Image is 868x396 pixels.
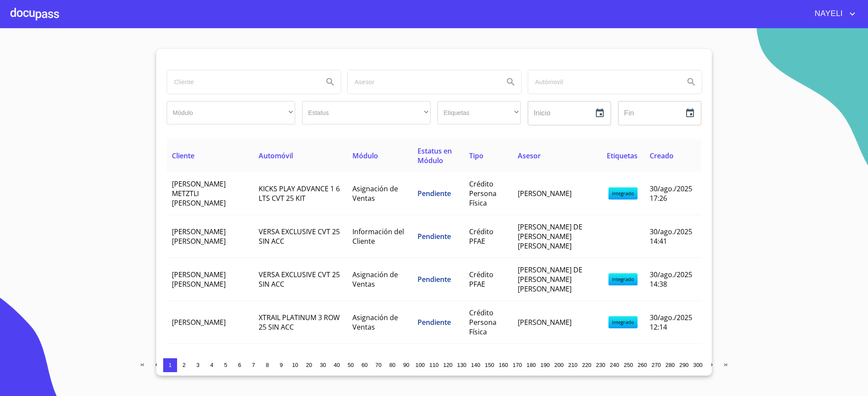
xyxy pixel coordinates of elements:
span: VERSA EXCLUSIVE CVT 25 SIN ACC [259,270,340,289]
button: 100 [413,358,427,372]
input: search [167,70,316,94]
span: 6 [238,362,241,368]
span: 220 [582,362,591,368]
button: 90 [399,358,413,372]
span: 270 [651,362,661,368]
span: 110 [429,362,438,368]
button: Search [681,72,702,92]
span: Asesor [518,151,541,160]
span: integrado [608,273,638,285]
span: [PERSON_NAME] [PERSON_NAME] [172,227,226,246]
span: integrado [608,316,638,328]
span: 80 [389,362,395,368]
button: 110 [427,358,441,372]
span: 170 [513,362,522,368]
button: 60 [358,358,372,372]
div: ​ [167,101,295,124]
span: Automóvil [259,151,293,160]
button: 9 [274,358,288,372]
button: 180 [524,358,538,372]
span: 5 [224,362,227,368]
button: 80 [385,358,399,372]
span: [PERSON_NAME] DE [PERSON_NAME] [PERSON_NAME] [518,222,582,251]
span: Crédito PFAE [469,227,493,246]
span: [PERSON_NAME] DE [PERSON_NAME] [PERSON_NAME] [518,265,582,294]
span: 30/ago./2025 14:41 [650,227,692,246]
button: 230 [594,358,608,372]
span: 290 [679,362,688,368]
input: search [528,70,677,94]
span: 30/ago./2025 17:26 [650,184,692,203]
button: 260 [635,358,649,372]
span: 70 [375,362,381,368]
button: 3 [191,358,205,372]
span: 190 [540,362,549,368]
button: 170 [510,358,524,372]
span: XTRAIL PLATINUM 3 ROW 25 SIN ACC [259,313,340,332]
span: [PERSON_NAME] [172,317,226,327]
span: Pendiente [418,275,451,284]
span: 120 [443,362,452,368]
span: Asignación de Ventas [352,184,398,203]
span: 8 [266,362,269,368]
span: 140 [471,362,480,368]
button: 290 [677,358,691,372]
button: 4 [205,358,219,372]
input: search [348,70,497,94]
span: 230 [596,362,605,368]
span: integrado [608,187,638,200]
span: 210 [568,362,577,368]
button: 280 [663,358,677,372]
button: 160 [496,358,510,372]
span: [PERSON_NAME] [PERSON_NAME] [172,270,226,289]
span: Tipo [469,151,483,160]
span: 240 [610,362,619,368]
button: 210 [566,358,580,372]
span: 60 [362,362,368,368]
span: 300 [693,362,702,368]
span: 100 [415,362,424,368]
button: 150 [483,358,496,372]
span: Cliente [172,151,194,160]
button: Search [320,72,341,92]
button: 270 [649,358,663,372]
span: 7 [252,362,255,368]
span: 90 [403,362,409,368]
span: Pendiente [418,232,451,241]
button: 2 [177,358,191,372]
span: KICKS PLAY ADVANCE 1 6 LTS CVT 25 KIT [259,184,340,203]
span: Módulo [352,151,378,160]
span: Información del Cliente [352,227,404,246]
span: Crédito Persona Física [469,308,496,337]
span: 50 [348,362,354,368]
span: 30/ago./2025 12:14 [650,313,692,332]
span: 9 [279,362,283,368]
span: 250 [624,362,633,368]
button: 300 [691,358,705,372]
button: 220 [580,358,594,372]
span: Asignación de Ventas [352,270,398,289]
span: 3 [196,362,199,368]
button: 5 [219,358,233,372]
span: Pendiente [418,317,451,327]
span: NAYELI [808,7,847,21]
span: Crédito PFAE [469,270,493,289]
button: 70 [372,358,385,372]
span: 260 [638,362,647,368]
span: 30 [320,362,326,368]
button: 6 [233,358,247,372]
span: 20 [306,362,312,368]
div: ​ [437,101,521,124]
span: Creado [650,151,674,160]
span: Pendiente [418,189,451,198]
span: Asignación de Ventas [352,313,398,332]
span: 2 [182,362,185,368]
button: 8 [260,358,274,372]
span: 150 [485,362,494,368]
span: Estatus en Módulo [418,146,452,165]
button: 20 [302,358,316,372]
span: [PERSON_NAME] [518,189,572,198]
button: account of current user [808,7,858,21]
span: [PERSON_NAME] METZTLI [PERSON_NAME] [172,179,226,208]
span: 180 [526,362,536,368]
